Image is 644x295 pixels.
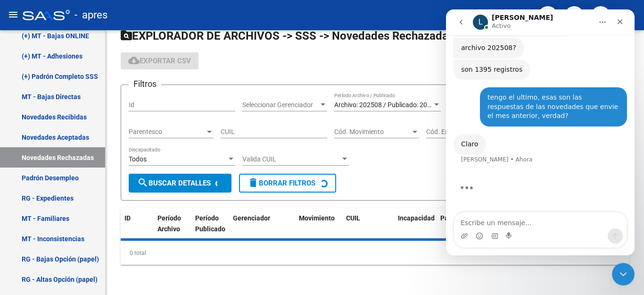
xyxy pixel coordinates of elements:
[229,208,295,239] datatable-header-cell: Gerenciador
[128,57,191,65] span: Exportar CSV
[124,214,131,222] span: ID
[121,29,498,42] span: EXPLORADOR DE ARCHIVOS -> SSS -> Novedades Rechazadas por SSS
[129,128,205,136] span: Parentesco
[239,174,336,193] button: Borrar Filtros
[612,263,635,286] iframe: Intercom live chat
[233,214,270,222] span: Gerenciador
[426,128,503,136] span: Cód. Error
[137,177,149,188] mat-icon: search
[437,208,517,239] datatable-header-cell: Parentesco
[398,214,435,222] span: Incapacidad
[8,9,19,20] mat-icon: menu
[342,208,394,239] datatable-header-cell: CUIL
[248,179,315,187] span: Borrar Filtros
[446,9,635,255] iframe: Intercom live chat
[242,155,340,163] span: Valida CUIL
[295,208,342,239] datatable-header-cell: Movimiento
[242,101,319,109] span: Seleccionar Gerenciador
[129,174,231,193] button: Buscar Detalles
[121,208,154,239] datatable-header-cell: ID
[334,128,411,136] span: Cód. Movimiento
[195,214,225,233] span: Período Publicado
[137,179,211,187] span: Buscar Detalles
[191,208,229,239] datatable-header-cell: Período Publicado
[154,208,191,239] datatable-header-cell: Período Archivo
[346,214,360,222] span: CUIL
[157,214,181,233] span: Período Archivo
[299,214,335,222] span: Movimiento
[121,52,198,69] button: Exportar CSV
[334,101,442,109] span: Archivo: 202508 / Publicado: 202509
[74,5,107,25] span: - apres
[129,77,161,91] h3: Filtros
[440,214,475,222] span: Parentesco
[128,55,140,66] mat-icon: cloud_download
[121,241,629,265] div: 0 total
[394,208,437,239] datatable-header-cell: Incapacidad
[129,155,147,163] span: Todos
[248,177,259,188] mat-icon: delete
